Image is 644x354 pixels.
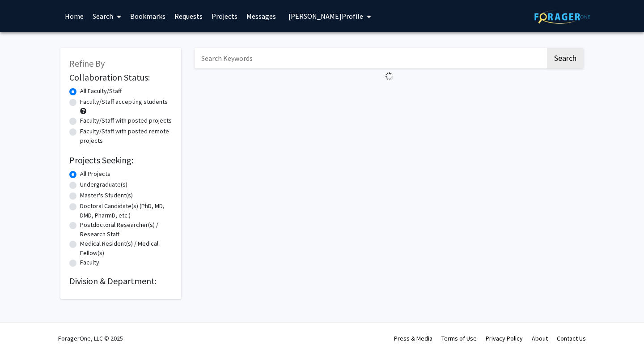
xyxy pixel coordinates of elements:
label: Faculty/Staff with posted projects [80,116,172,125]
label: Doctoral Candidate(s) (PhD, MD, DMD, PharmD, etc.) [80,201,172,220]
a: Privacy Policy [486,334,523,342]
a: Bookmarks [126,0,170,32]
label: Faculty [80,258,99,267]
button: Search [547,48,584,68]
h2: Division & Department: [69,276,172,286]
a: Terms of Use [441,334,477,342]
a: Projects [207,0,242,32]
label: Faculty/Staff accepting students [80,97,168,107]
input: Search Keywords [195,48,546,68]
h2: Collaboration Status: [69,72,172,83]
a: About [532,334,548,342]
h2: Projects Seeking: [69,155,172,166]
label: All Projects [80,169,110,179]
span: Refine By [69,58,105,69]
nav: Page navigation [195,84,584,105]
label: All Faculty/Staff [80,86,122,96]
a: Requests [170,0,207,32]
label: Postdoctoral Researcher(s) / Research Staff [80,220,172,239]
a: Contact Us [557,334,586,342]
a: Home [60,0,88,32]
label: Master's Student(s) [80,191,133,200]
img: Loading [381,68,397,84]
a: Search [88,0,126,32]
a: Press & Media [394,334,432,342]
div: ForagerOne, LLC © 2025 [58,323,123,354]
img: ForagerOne Logo [534,10,590,24]
label: Faculty/Staff with posted remote projects [80,127,172,145]
span: [PERSON_NAME] Profile [288,12,363,21]
a: Messages [242,0,280,32]
label: Undergraduate(s) [80,180,127,189]
label: Medical Resident(s) / Medical Fellow(s) [80,239,172,258]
